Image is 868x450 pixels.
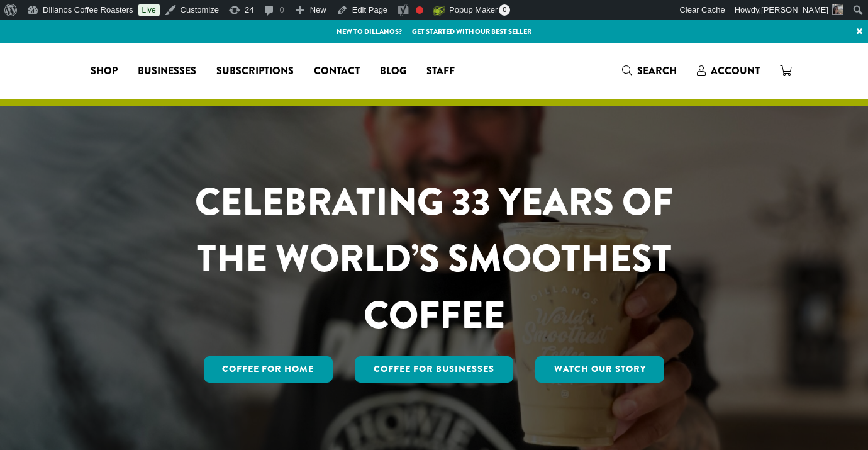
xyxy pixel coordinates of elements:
[216,64,294,79] span: Subscriptions
[499,4,510,16] span: 0
[91,64,118,79] span: Shop
[416,6,423,14] div: Focus keyphrase not set
[761,5,828,14] span: [PERSON_NAME]
[412,26,531,37] a: Get started with our best seller
[158,174,710,344] h1: CELEBRATING 33 YEARS OF THE WORLD’S SMOOTHEST COFFEE
[416,61,465,81] a: Staff
[314,64,360,79] span: Contact
[138,4,160,16] a: Live
[380,64,406,79] span: Blog
[637,64,677,78] span: Search
[204,356,333,383] a: Coffee for Home
[535,356,665,383] a: Watch Our Story
[711,64,760,78] span: Account
[612,60,687,81] a: Search
[138,64,196,79] span: Businesses
[851,20,868,43] a: ×
[426,64,455,79] span: Staff
[355,356,513,383] a: Coffee For Businesses
[81,61,128,81] a: Shop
